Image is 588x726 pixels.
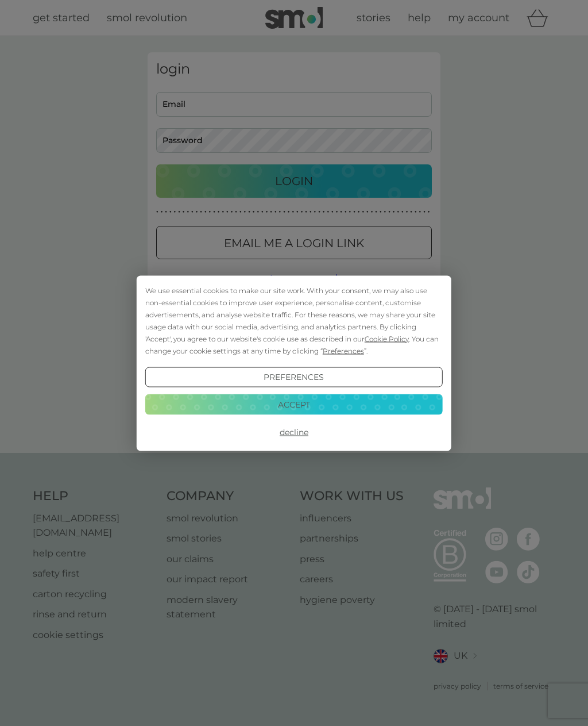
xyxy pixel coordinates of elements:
span: Cookie Policy [365,334,409,343]
div: We use essential cookies to make our site work. With your consent, we may also use non-essential ... [145,284,443,356]
button: Preferences [145,367,443,387]
div: Cookie Consent Prompt [137,275,451,451]
button: Accept [145,394,443,415]
span: Preferences [323,346,364,355]
button: Decline [145,422,443,443]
